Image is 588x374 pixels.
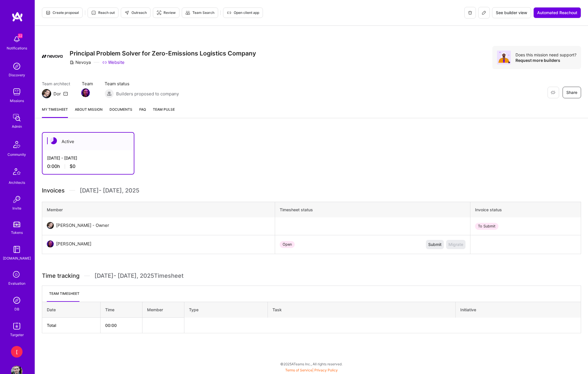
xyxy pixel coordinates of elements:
[12,123,22,129] div: Admin
[125,10,147,15] span: Outreach
[105,81,179,87] span: Team status
[42,202,275,218] th: Member
[11,244,23,255] img: guide book
[82,81,93,87] span: Team
[9,72,25,78] div: Discovery
[153,106,175,118] a: Team Pulse
[47,163,129,169] div: 0:00 h
[11,295,23,306] img: Admin Search
[515,58,576,63] div: Request more builders
[80,186,139,195] span: [DATE] - [DATE] , 2025
[563,87,581,98] button: Share
[456,302,581,318] th: Initiative
[566,90,577,95] span: Share
[50,137,57,144] img: Active
[102,59,125,65] a: Website
[35,357,588,371] div: © 2025 ATeams Inc., All rights reserved.
[11,34,23,45] img: bell
[10,138,24,151] img: Community
[53,91,61,97] div: Dor
[110,106,132,112] span: Documents
[496,10,527,16] span: See builder view
[11,346,23,358] div: [
[11,194,23,205] img: Invite
[42,55,63,58] img: Company Logo
[47,155,129,161] div: [DATE] - [DATE]
[497,51,511,64] img: Avatar
[280,241,295,248] div: Open
[153,8,179,18] button: Review
[10,98,24,104] div: Missions
[42,186,65,195] span: Invoices
[10,346,24,358] a: [
[13,222,20,227] img: tokens
[101,302,142,318] th: Time
[42,8,83,18] button: Create proposal
[3,255,31,261] div: [DOMAIN_NAME]
[88,8,118,18] button: Reach out
[42,106,68,118] a: My timesheet
[428,242,442,247] span: Submit
[47,240,54,247] img: User Avatar
[91,10,115,15] span: Reach out
[470,202,581,218] th: Invoice status
[70,59,91,65] div: Nevoya
[70,60,74,65] i: icon CompanyGray
[70,163,75,169] span: $0
[223,8,263,18] button: Open client app
[42,133,134,150] div: Active
[8,151,26,158] div: Community
[157,10,161,15] i: icon Targeter
[81,88,90,97] img: Team Member Avatar
[157,10,176,15] span: Review
[46,10,79,15] span: Create proposal
[82,88,89,98] a: Team Member Avatar
[46,10,50,15] i: icon Proposal
[101,318,142,333] th: 00:00
[11,269,22,280] i: icon SelectionTeam
[11,320,23,332] img: Skill Targeter
[47,222,54,229] img: User Avatar
[142,302,184,318] th: Member
[475,223,498,230] div: To Submit
[94,272,183,279] span: [DATE] - [DATE] , 2025 Timesheet
[42,318,101,333] th: Total
[105,89,114,98] img: Builders proposed to company
[14,306,19,312] div: DB
[275,202,470,218] th: Timesheet status
[42,89,51,98] img: Team Architect
[121,8,151,18] button: Outreach
[285,368,312,372] a: Terms of Service
[186,10,214,15] span: Team Search
[7,45,27,51] div: Notifications
[537,10,577,16] span: Automated Reachout
[285,368,338,372] span: |
[227,10,259,15] span: Open client app
[139,106,146,118] a: FAQ
[18,34,23,38] span: 22
[11,86,23,98] img: teamwork
[533,7,581,18] button: Automated Reachout
[184,302,268,318] th: Type
[56,222,109,229] div: [PERSON_NAME] - Owner
[9,179,25,186] div: Architects
[69,186,75,195] img: Divider
[182,8,218,18] button: Team Search
[42,302,101,318] th: Date
[70,50,256,57] h3: Principal Problem Solver for Zero-Emissions Logistics Company
[11,60,23,72] img: discovery
[42,272,79,279] span: Time tracking
[153,107,175,112] span: Team Pulse
[116,91,179,97] span: Builders proposed to company
[492,7,531,18] button: See builder view
[12,12,23,22] img: logo
[11,112,23,123] img: admin teamwork
[426,240,444,249] button: Submit
[10,332,24,338] div: Targeter
[75,106,103,118] a: About Mission
[10,166,24,179] img: Architects
[47,290,79,302] li: Team timesheet
[268,302,456,318] th: Task
[56,240,91,247] div: [PERSON_NAME]
[515,52,576,58] div: Does this mission need support?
